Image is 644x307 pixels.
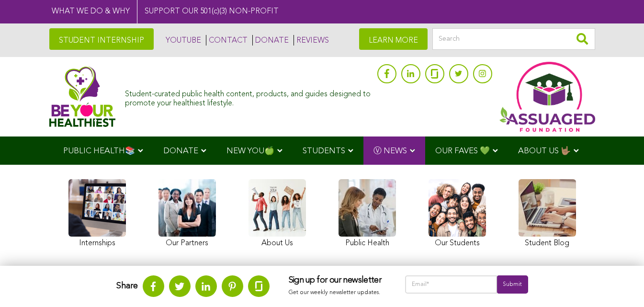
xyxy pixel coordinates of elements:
[303,147,345,155] span: STUDENTS
[226,147,274,155] span: NEW YOU🍏
[435,147,490,155] span: OUR FAVES 💚
[252,35,289,45] a: DONATE
[163,35,201,45] a: YOUTUBE
[289,275,386,286] h3: Sign up for our newsletter
[63,147,135,155] span: PUBLIC HEALTH📚
[125,85,372,108] div: Student-curated public health content, products, and guides designed to promote your healthiest l...
[206,35,248,45] a: CONTACT
[431,69,438,79] img: glassdoor
[596,261,644,307] iframe: Chat Widget
[116,282,138,290] strong: Share
[373,147,407,155] span: Ⓥ NEWS
[432,28,595,50] input: Search
[294,35,329,45] a: REVIEWS
[405,275,497,294] input: Email*
[255,281,262,291] img: glassdoor.svg
[49,136,595,165] div: Navigation Menu
[359,28,428,50] a: LEARN MORE
[499,62,595,132] img: Assuaged App
[497,275,528,294] input: Submit
[289,288,386,298] p: Get our weekly newsletter updates.
[163,147,198,155] span: DONATE
[518,147,571,155] span: ABOUT US 🤟🏽
[49,66,116,127] img: Assuaged
[49,28,154,50] a: STUDENT INTERNSHIP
